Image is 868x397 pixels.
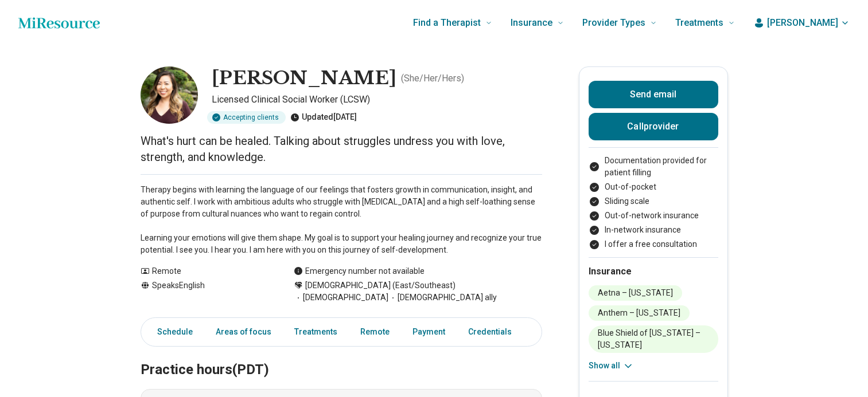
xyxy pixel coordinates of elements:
[406,320,452,344] a: Payment
[401,72,464,85] p: ( She/Her/Hers )
[589,195,718,207] li: Sliding scale
[305,280,456,292] span: [DEMOGRAPHIC_DATA] (East/Southeast)
[287,320,344,344] a: Treatments
[209,320,278,344] a: Areas of focus
[461,320,526,344] a: Credentials
[141,280,271,304] div: Speaks English
[212,93,542,107] p: Licensed Clinical Social Worker (LCSW)
[511,15,552,31] span: Insurance
[141,333,542,380] h2: Practice hours (PDT)
[589,360,634,372] button: Show all
[589,155,718,250] ul: Payment options
[294,265,425,277] div: Emergency number not available
[589,285,682,301] li: Aetna – [US_STATE]
[589,325,718,353] li: Blue Shield of [US_STATE] – [US_STATE]
[141,265,271,277] div: Remote
[589,155,718,179] li: Documentation provided for patient filling
[589,181,718,193] li: Out-of-pocket
[589,210,718,222] li: Out-of-network insurance
[589,238,718,250] li: I offer a free consultation
[589,81,718,108] button: Send email
[294,292,388,304] span: [DEMOGRAPHIC_DATA]
[388,292,497,304] span: [DEMOGRAPHIC_DATA] ally
[141,133,542,165] p: What's hurt can be healed. Talking about struggles undress you with love, strength, and knowledge.
[141,66,198,124] img: Ying Moua, Licensed Clinical Social Worker (LCSW)
[589,113,718,140] button: Callprovider
[143,320,200,344] a: Schedule
[753,16,850,30] button: [PERSON_NAME]
[589,224,718,236] li: In-network insurance
[18,11,100,34] a: Home page
[582,15,645,31] span: Provider Types
[675,15,723,31] span: Treatments
[207,111,286,124] div: Accepting clients
[589,265,718,278] h2: Insurance
[589,305,690,321] li: Anthem – [US_STATE]
[767,16,838,30] span: [PERSON_NAME]
[212,66,396,91] h1: [PERSON_NAME]
[413,15,481,31] span: Find a Therapist
[353,320,396,344] a: Remote
[141,184,542,256] p: Therapy begins with learning the language of our feelings that fosters growth in communication, i...
[290,111,357,124] div: Updated [DATE]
